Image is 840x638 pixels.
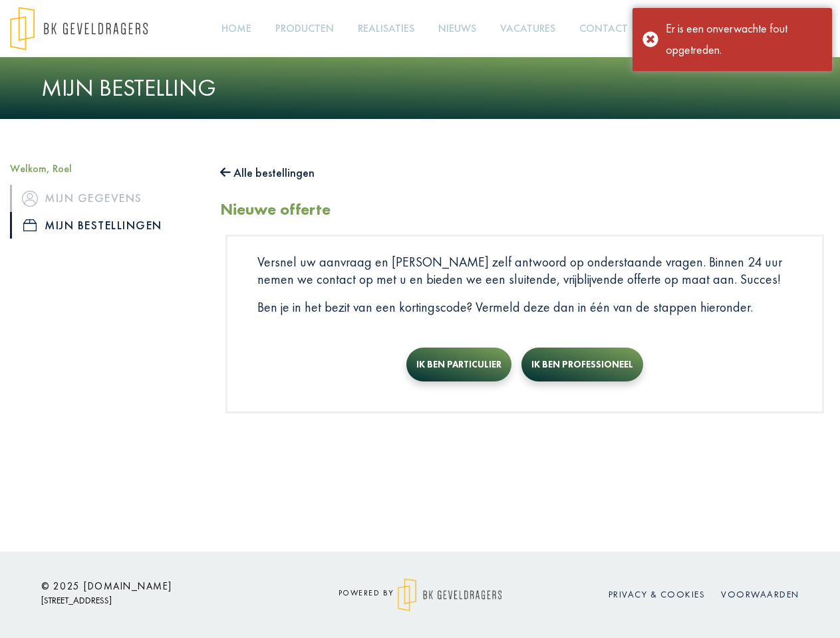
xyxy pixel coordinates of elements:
[433,14,482,44] a: Nieuws
[41,74,799,102] h1: Mijn bestelling
[270,14,339,44] a: Producten
[220,162,315,183] button: Alle bestellingen
[301,578,540,611] div: powered by
[352,14,420,44] a: Realisaties
[521,348,643,381] button: Ik ben professioneel
[398,578,502,611] img: logo
[406,348,511,381] button: Ik ben particulier
[41,580,281,592] h6: © 2025 [DOMAIN_NAME]
[220,200,331,219] h2: Nieuwe offerte
[41,592,281,609] p: [STREET_ADDRESS]
[10,185,200,211] a: iconMijn gegevens
[257,253,792,288] p: Versnel uw aanvraag en [PERSON_NAME] zelf antwoord op onderstaande vragen. Binnen 24 uur nemen we...
[495,14,561,44] a: Vacatures
[721,588,799,600] a: Voorwaarden
[10,162,200,175] h5: Welkom, Roel
[216,14,257,44] a: Home
[10,7,148,51] img: logo
[609,588,706,600] a: Privacy & cookies
[22,191,38,207] img: icon
[23,219,37,231] img: icon
[574,14,633,44] a: Contact
[257,298,792,316] p: Ben je in het bezit van een kortingscode? Vermeld deze dan in één van de stappen hieronder.
[666,18,822,61] div: Er is een onverwachte fout opgetreden.
[10,212,200,239] a: iconMijn bestellingen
